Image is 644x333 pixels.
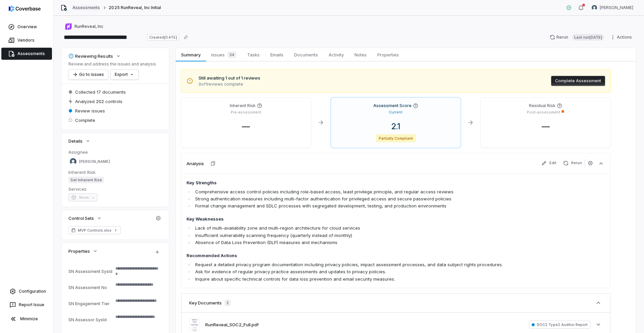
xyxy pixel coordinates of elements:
button: Samuel Folarin avatar[PERSON_NAME] [588,3,637,13]
span: RunReveal, Inc [74,24,103,29]
li: Strong authentication measures including multi-factor authentication for privileged access and se... [194,195,521,202]
span: Collected 17 documents [75,89,126,95]
button: Control Sets [66,212,104,224]
span: Overview [17,24,37,30]
span: Created [DATE] [147,34,179,41]
button: Details [66,135,93,147]
span: Set Inherent Risk [68,177,104,183]
li: Absence of Data Loss Prevention (DLP) measures and mechanisms [194,239,521,246]
h3: Key Documents [189,300,222,306]
h4: Recommended Actions [186,252,521,259]
span: Vendors [17,38,35,43]
img: Samuel Folarin avatar [70,158,76,165]
button: Copy link [180,31,192,43]
span: Control Sets [68,215,94,221]
dt: Assignee [68,149,162,155]
h4: Assessment Score [373,103,412,108]
div: SN Assessment No [68,285,113,290]
button: Export [111,69,139,80]
span: [PERSON_NAME] [79,159,110,164]
span: Review issues [75,108,105,114]
button: RunReveal_SOC2_Full.pdf [205,322,259,328]
button: Minimize [3,312,51,326]
li: Lack of multi-availability zone and multi-region architecture for cloud services [194,225,521,232]
span: Properties [68,248,90,254]
span: 0 of 1 reviews complete [199,82,260,87]
span: Report Issue [19,302,44,307]
li: Formal change management and SDLC processes with segregated development, testing, and production ... [194,202,521,209]
span: Minimize [20,316,38,322]
button: Reviewing Results [66,50,123,62]
div: SN Assessment SysId [68,269,113,274]
a: Vendors [1,34,52,46]
span: Partially Compliant [376,134,416,142]
a: MVP Controls.xlsx [68,226,121,234]
li: Request a detailed privacy program documentation including privacy policies, impact assessment pr... [194,261,521,268]
h4: Key Strengths [186,180,521,186]
button: Actions [608,32,636,42]
h4: Inherent Risk [230,103,256,108]
li: Insufficient vulnerability scanning frequency (quarterly instead of monthly) [194,232,521,239]
button: Report Issue [3,299,51,311]
p: Review and address the issues and analysis [68,61,156,67]
span: Details [68,138,83,144]
button: https://runreveal.com/RunReveal, Inc [63,20,105,33]
button: Edit [539,159,559,167]
div: SN Engagement Tier [68,301,113,306]
span: Documents [291,50,321,59]
span: 2025 RunReveal, Inc Initial [109,5,161,10]
a: Assessments [72,5,100,10]
a: Configuration [3,285,51,297]
span: Complete [75,117,95,123]
span: Last run [DATE] [572,34,604,41]
li: Inquire about specific technical controls for data loss prevention and email security measures. [194,276,521,283]
span: Configuration [19,289,46,294]
span: 2.1 [386,122,406,131]
span: Still awaiting 1 out of 1 reviews [199,75,260,82]
li: Ask for evidence of regular privacy practice assessments and updates to privacy policies. [194,268,521,275]
span: Tasks [245,50,262,59]
button: Properties [66,245,100,257]
span: Activity [326,50,346,59]
dt: Inherent Risk [68,169,162,175]
p: Post-assessment [527,110,560,115]
img: logo-D7KZi-bG.svg [9,5,41,12]
span: 34 [227,51,236,58]
span: Notes [352,50,369,59]
img: Samuel Folarin avatar [592,5,597,10]
span: Analyzed 202 controls [75,98,122,104]
span: 2 [224,299,231,306]
a: Assessments [1,48,52,60]
img: 7d5bfcabb73647e6a06f6fda93b518f0.jpg [189,318,200,332]
p: Current [389,110,402,115]
a: Overview [1,21,52,33]
button: RerunLast run[DATE] [546,32,608,42]
button: Go to issues [68,69,108,80]
span: Properties [375,50,401,59]
button: Rerun [560,159,585,167]
span: [PERSON_NAME] [600,5,633,10]
span: SOC2 Type2 Auditor Report [529,321,590,329]
span: Assessments [17,51,45,56]
span: — [236,122,255,131]
p: Pre-assessment [231,110,261,115]
h4: Key Weaknesses [186,216,521,223]
button: Complete Assessment [551,76,605,86]
span: — [536,122,555,131]
h3: Analysis [186,160,204,166]
span: Issues [209,50,239,59]
div: Reviewing Results [68,53,113,59]
div: SN Assessor SysId [68,317,113,322]
span: Emails [268,50,286,59]
span: MVP Controls.xlsx [78,228,111,233]
span: Summary [178,50,203,59]
h4: Residual Risk [529,103,555,108]
dt: Services [68,186,162,192]
li: Comprehensive access control policies including role-based access, least privilege principle, and... [194,188,521,195]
